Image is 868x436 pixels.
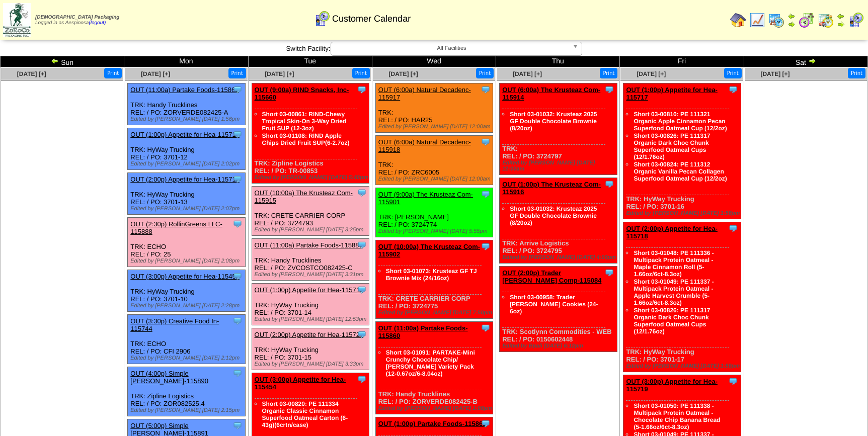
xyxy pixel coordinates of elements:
div: Edited by [PERSON_NAME] [DATE] 1:56pm [130,116,245,122]
a: Short 03-01032: Krusteaz 2025 GF Double Chocolate Brownie (8/20oz) [510,111,597,132]
div: Edited by [PERSON_NAME] [DATE] 2:07pm [130,206,245,212]
a: Short 03-01108: RIND Apple Chips Dried Fruit SUP(6-2.7oz) [262,132,350,146]
a: OUT (1:00p) Appetite for Hea-115717 [626,86,718,101]
img: arrowleft.gif [51,57,59,65]
div: Edited by [PERSON_NAME] [DATE] 12:00am [378,176,493,182]
span: [DATE] [+] [513,70,542,77]
img: Tooltip [357,84,367,95]
td: Wed [372,56,496,67]
div: TRK: HyWay Trucking REL: / PO: 3701-16 [623,83,741,219]
div: Edited by [PERSON_NAME] [DATE] 1:00pm [378,405,493,411]
div: TRK: HyWay Trucking REL: / PO: 3701-17 [623,222,741,372]
a: OUT (11:00a) Partake Foods-115862 [130,86,239,94]
div: TRK: Zipline Logistics REL: / PO: ZOR082525.4 [128,367,246,416]
a: [DATE] [+] [265,70,294,77]
a: OUT (3:00p) Appetite for Hea-115719 [626,378,718,393]
div: Edited by [PERSON_NAME] [DATE] 2:02pm [130,161,245,167]
a: OUT (3:30p) Creative Food In-115744 [130,317,219,332]
img: Tooltip [357,285,367,295]
button: Print [600,68,617,78]
img: Tooltip [357,374,367,384]
div: Edited by [PERSON_NAME] [DATE] 2:08pm [130,258,245,264]
div: TRK: REL: / PO: ZRC6005 [375,136,493,185]
td: Mon [124,56,248,67]
a: Short 03-01073: Krusteaz GF TJ Brownie Mix (24/16oz) [386,268,477,282]
button: Print [848,68,865,78]
a: OUT (2:00p) Appetite for Hea-115718 [626,225,718,240]
a: OUT (10:00a) The Krusteaz Com-115902 [378,243,480,258]
div: TRK: Scotlynn Commodities - WEB REL: / PO: 0150602448 [500,267,617,352]
a: OUT (2:30p) RollinGreens LLC-115888 [130,220,222,235]
button: Print [352,68,370,78]
button: Print [724,68,742,78]
a: [DATE] [+] [17,70,46,77]
img: Tooltip [232,271,243,281]
img: Tooltip [481,418,491,428]
img: arrowright.gif [787,20,796,28]
a: Short 03-01032: Krusteaz 2025 GF Double Chocolate Brownie (8/20oz) [510,205,597,226]
img: Tooltip [232,420,243,430]
img: Tooltip [604,84,614,95]
div: TRK: Arrive Logistics REL: / PO: 3724795 [500,178,617,264]
img: calendarprod.gif [768,12,784,28]
a: OUT (2:00p) Appetite for Hea-115720 [255,331,364,338]
a: Short 03-00820: PE 111334 Organic Classic Cinnamon Superfood Oatmeal Carton (6-43g)(6crtn/case) [262,400,348,428]
div: TRK: ECHO REL: / PO: CFI 2906 [128,315,246,364]
img: Tooltip [481,84,491,95]
a: OUT (1:00p) Appetite for Hea-115713 [255,286,364,294]
span: [DEMOGRAPHIC_DATA] Packaging [35,15,119,20]
div: Edited by [PERSON_NAME] [DATE] 4:09pm [502,254,617,260]
div: TRK: HyWay Trucking REL: / PO: 3701-13 [128,173,246,215]
div: TRK: HyWay Trucking REL: / PO: 3701-15 [252,328,369,370]
div: Edited by [PERSON_NAME] [DATE] 12:00am [502,160,617,172]
img: Tooltip [604,268,614,278]
img: calendarinout.gif [818,12,834,28]
span: [DATE] [+] [141,70,170,77]
td: Tue [248,56,372,67]
div: Edited by [PERSON_NAME] [DATE] 5:40pm [255,175,369,181]
a: OUT (1:00p) Appetite for Hea-115714 [130,131,240,138]
div: Edited by [PERSON_NAME] [DATE] 3:33pm [255,361,369,367]
div: TRK: Handy Trucklines REL: / PO: ZORVERDE082425-A [128,83,246,125]
a: OUT (9:00a) The Krusteaz Com-115901 [378,191,473,206]
td: Sat [744,56,867,67]
td: Thu [496,56,620,67]
div: TRK: REL: / PO: HAR25 [375,83,493,133]
div: TRK: ECHO REL: / PO: 25 [128,218,246,267]
a: OUT (6:00a) Natural Decadenc-115918 [378,138,471,153]
img: calendarcustomer.gif [848,12,864,28]
img: Tooltip [728,84,738,95]
div: Edited by [PERSON_NAME] [DATE] 1:56pm [626,363,741,369]
div: Edited by [PERSON_NAME] [DATE] 2:12pm [130,355,245,361]
img: calendarcustomer.gif [314,11,330,27]
div: TRK: HyWay Trucking REL: / PO: 3701-10 [128,270,246,312]
a: Short 03-00810: PE 111321 Organic Apple Cinnamon Pecan Superfood Oatmeal Cup (12/2oz) [634,111,727,132]
div: TRK: [PERSON_NAME] REL: / PO: 3724774 [375,188,493,237]
div: Edited by [PERSON_NAME] [DATE] 12:00am [378,124,493,130]
img: calendarblend.gif [799,12,815,28]
img: Tooltip [481,137,491,147]
button: Print [476,68,494,78]
img: home.gif [730,12,746,28]
img: Tooltip [728,223,738,233]
a: Short 03-01050: PE 111338 - Multipack Protein Oatmeal - Chocolate Chip Banana Bread (5-1.66oz/6ct... [634,402,720,430]
span: All Facilities [335,42,569,54]
img: Tooltip [481,241,491,251]
img: zoroco-logo-small.webp [3,3,31,37]
a: Short 03-00826: PE 111317 Organic Dark Choc Chunk Superfood Oatmeal Cups (12/1.76oz) [634,307,710,335]
button: Print [104,68,122,78]
div: Edited by Bpali [DATE] 6:12pm [502,343,617,349]
a: [DATE] [+] [389,70,418,77]
div: Edited by [PERSON_NAME] [DATE] 7:50pm [378,310,493,316]
div: TRK: HyWay Trucking REL: / PO: 3701-14 [252,284,369,325]
a: OUT (10:00a) The Krusteaz Com-115915 [255,189,353,204]
td: Sun [1,56,124,67]
img: Tooltip [232,316,243,326]
a: OUT (2:00p) Appetite for Hea-115715 [130,176,240,183]
div: TRK: CRETE CARRIER CORP REL: / PO: 3724793 [252,187,369,236]
a: Short 03-01048: PE 111336 - Multipack Protein Oatmeal - Maple Cinnamon Roll (5-1.66oz/6ct-8.3oz) [634,249,714,278]
img: arrowleft.gif [837,12,845,20]
img: Tooltip [728,376,738,386]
